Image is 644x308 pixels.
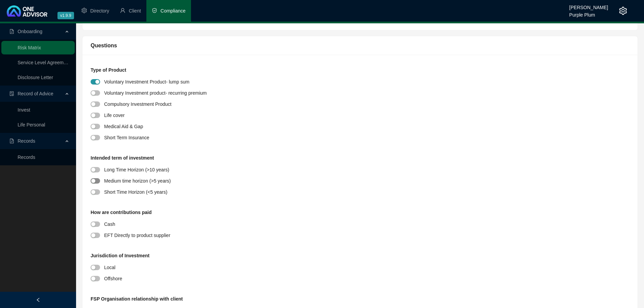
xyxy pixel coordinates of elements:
[129,8,141,14] span: Client
[18,155,35,160] a: Records
[91,154,629,165] div: Intended term of investment
[104,100,171,108] div: Compulsory Investment Product
[104,275,122,282] div: Offshore
[104,111,125,119] div: Life cover
[104,89,207,97] div: Voluntary Investment product- recurring premium
[36,298,41,302] span: left
[57,12,74,19] span: v1.9.9
[91,41,629,50] div: Questions
[104,188,167,196] div: Short Time Horizon (<5 years)
[104,122,143,130] div: Medical Aid & Gap
[18,138,35,144] span: Records
[152,8,157,13] span: safety
[161,8,186,14] span: Compliance
[569,2,608,9] div: [PERSON_NAME]
[18,122,45,127] a: Life Personal
[91,66,629,77] div: Type of Product
[18,75,53,80] a: Disclosure Letter
[81,8,87,13] span: setting
[104,177,171,185] div: Medium time horizon (>5 years)
[104,263,115,271] div: Local
[104,166,169,173] div: Long Time Horizon (>10 years)
[9,29,14,34] span: file-pdf
[104,78,189,86] div: Voluntary Investment Product- lump sum
[104,134,149,141] div: Short Term Insurance
[9,91,14,96] span: file-done
[7,5,47,17] img: 2df55531c6924b55f21c4cf5d4484680-logo-light.svg
[18,45,41,50] a: Risk Matrix
[18,60,70,65] a: Service Level Agreement
[104,220,115,228] div: Cash
[90,8,109,14] span: Directory
[569,9,608,17] div: Purple Plum
[104,231,170,239] div: EFT Directly to product supplier
[18,91,53,96] span: Record of Advice
[9,139,14,143] span: file-pdf
[91,209,629,219] div: How are contributions paid
[120,8,125,13] span: user
[91,252,629,263] div: Jurisdiction of Investment
[91,295,629,306] div: FSP Organisation relationship with client
[619,7,627,15] span: setting
[18,107,30,113] a: Invest
[18,29,42,34] span: Onboarding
